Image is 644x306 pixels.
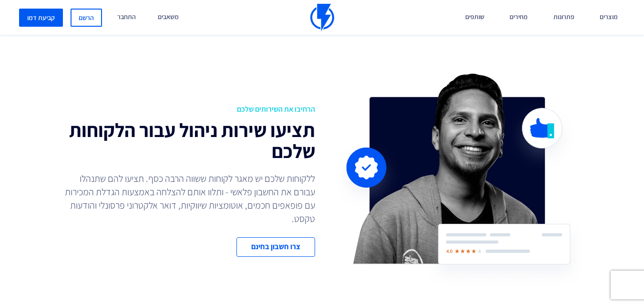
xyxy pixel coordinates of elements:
a: צרו חשבון בחינם [236,237,315,257]
a: הרשם [71,9,102,27]
a: קביעת דמו [19,9,63,27]
h2: תציעו שירות ניהול עבור הלקוחות שלכם [57,120,315,162]
span: הרחיבו את השירותים שלכם [57,104,315,115]
p: ללקוחות שלכם יש מאגר לקוחות ששווה הרבה כסף. תציעו להם שתנהלו עבורם את החשבון פלאשי - ותלוו אותם ל... [57,172,315,225]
